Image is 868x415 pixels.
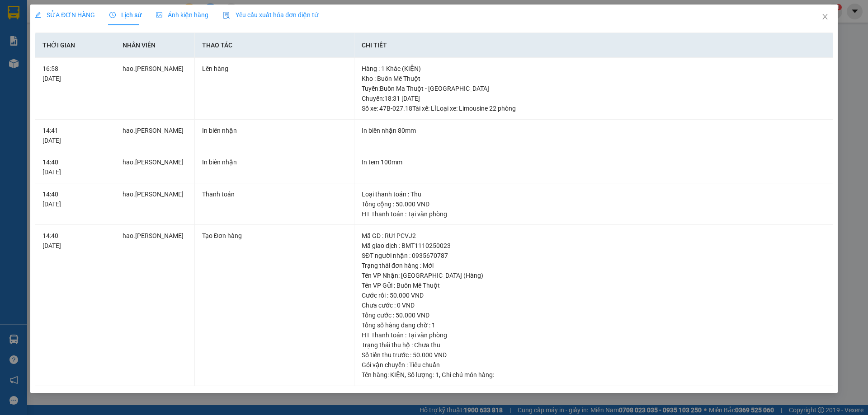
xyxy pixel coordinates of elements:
[115,58,195,120] td: hao.[PERSON_NAME]
[821,13,829,20] span: close
[362,310,826,320] div: Tổng cước : 50.000 VND
[156,12,162,18] span: picture
[390,371,405,378] span: KIỆN
[202,126,347,135] div: In biên nhận
[362,84,826,113] div: Tuyến : Buôn Ma Thuột - [GEOGRAPHIC_DATA] Chuyến: 18:31 [DATE] Số xe: 47B-027.18 Tài xế: LÌ Loại ...
[362,290,826,300] div: Cước rồi : 50.000 VND
[62,64,120,93] li: VP [GEOGRAPHIC_DATA] (Hàng)
[362,231,826,241] div: Mã GD : RU1PCVJ2
[362,300,826,310] div: Chưa cước : 0 VND
[362,320,826,330] div: Tổng số hàng đang chờ : 1
[5,5,131,53] li: [GEOGRAPHIC_DATA]
[362,370,826,380] div: Tên hàng: , Số lượng: , Ghi chú món hàng:
[109,12,116,18] span: clock-circle
[362,74,826,84] div: Kho : Buôn Mê Thuột
[223,11,318,19] span: Yêu cầu xuất hóa đơn điện tử
[362,251,826,261] div: SĐT người nhận : 0935670787
[223,12,230,19] img: icon
[115,33,195,58] th: Nhân viên
[195,33,354,58] th: Thao tác
[362,189,826,199] div: Loại thanh toán : Thu
[435,371,439,378] span: 1
[362,270,826,280] div: Tên VP Nhận: [GEOGRAPHIC_DATA] (Hàng)
[362,360,826,370] div: Gói vận chuyển : Tiêu chuẩn
[202,64,347,74] div: Lên hàng
[115,120,195,152] td: hao.[PERSON_NAME]
[5,5,36,36] img: logo.jpg
[362,241,826,251] div: Mã giao dịch : BMT1110250023
[115,151,195,183] td: hao.[PERSON_NAME]
[115,183,195,225] td: hao.[PERSON_NAME]
[362,209,826,219] div: HT Thanh toán : Tại văn phòng
[362,126,826,135] div: In biên nhận 80mm
[362,157,826,167] div: In tem 100mm
[362,280,826,290] div: Tên VP Gửi : Buôn Mê Thuột
[362,340,826,350] div: Trạng thái thu hộ : Chưa thu
[35,12,41,18] span: edit
[42,64,107,84] div: 16:58 [DATE]
[362,330,826,340] div: HT Thanh toán : Tại văn phòng
[362,64,826,74] div: Hàng : 1 Khác (KIỆN)
[42,157,107,177] div: 14:40 [DATE]
[109,11,142,19] span: Lịch sử
[812,5,838,30] button: Close
[42,231,107,251] div: 14:40 [DATE]
[202,157,347,167] div: In biên nhận
[115,225,195,386] td: hao.[PERSON_NAME]
[362,261,826,270] div: Trạng thái đơn hàng : Mới
[362,199,826,209] div: Tổng cộng : 50.000 VND
[156,11,208,19] span: Ảnh kiện hàng
[35,11,95,19] span: SỬA ĐƠN HÀNG
[362,350,826,360] div: Số tiền thu trước : 50.000 VND
[354,33,833,58] th: Chi tiết
[42,189,107,209] div: 14:40 [DATE]
[202,189,347,199] div: Thanh toán
[35,33,115,58] th: Thời gian
[5,64,62,74] li: VP Buôn Mê Thuột
[42,126,107,145] div: 14:41 [DATE]
[202,231,347,241] div: Tạo Đơn hàng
